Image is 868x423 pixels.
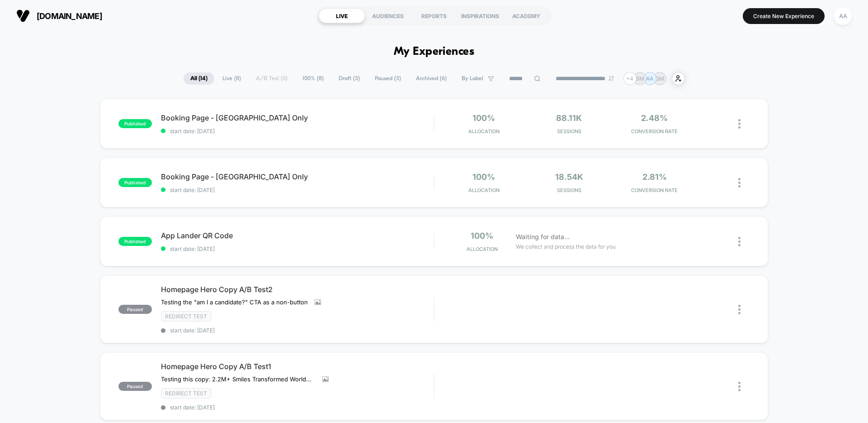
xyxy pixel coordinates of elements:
div: REPORTS [411,9,457,23]
span: Testing the "am I a candidate?" CTA as a non-button [161,298,308,306]
span: Booking Page - [GEOGRAPHIC_DATA] Only [161,172,434,181]
span: published [118,178,152,187]
span: Sessions [529,187,610,193]
img: Visually logo [16,9,30,23]
span: Live ( 8 ) [216,72,248,85]
span: We collect and process the data for you [516,242,616,251]
span: Testing this copy: 2.2M+ Smiles Transformed WorldwideClear Aligners &Retainers for 60% LessFDA-cl... [161,375,316,383]
span: start date: [DATE] [161,327,434,334]
img: end [609,76,614,81]
button: [DOMAIN_NAME] [14,9,105,23]
span: Booking Page - [GEOGRAPHIC_DATA] Only [161,113,434,122]
span: CONVERSION RATE [614,128,695,135]
img: close [738,382,741,391]
span: start date: [DATE] [161,187,434,193]
span: 88.11k [556,113,582,123]
img: close [738,237,741,246]
img: close [738,305,741,314]
span: Redirect Test [161,311,211,322]
div: INSPIRATIONS [457,9,503,23]
span: published [118,119,152,128]
p: BM [636,75,644,82]
button: Create New Experience [743,8,825,24]
span: Homepage Hero Copy A/B Test2 [161,285,434,294]
span: start date: [DATE] [161,245,434,252]
span: paused [118,382,152,391]
span: start date: [DATE] [161,404,434,411]
span: All ( 14 ) [184,72,214,85]
span: Allocation [468,128,500,135]
div: + 4 [623,72,637,85]
div: AUDIENCES [365,9,411,23]
span: start date: [DATE] [161,128,434,135]
span: 100% [471,231,493,240]
span: published [118,237,152,246]
span: Sessions [529,128,610,135]
span: CONVERSION RATE [614,187,695,193]
div: LIVE [319,9,365,23]
span: [DOMAIN_NAME] [37,11,102,21]
div: ACADEMY [503,9,549,23]
span: By Label [462,75,483,82]
span: Allocation [467,246,498,252]
span: 2.81% [642,172,667,182]
span: App Lander QR Code [161,231,434,240]
button: AA [831,7,854,25]
img: close [738,178,741,187]
img: close [738,119,741,129]
span: Paused ( 3 ) [368,72,408,85]
span: Redirect Test [161,388,211,399]
span: Archived ( 6 ) [409,72,453,85]
span: Waiting for data... [516,232,570,242]
span: 100% [472,113,495,123]
p: AA [646,75,653,82]
span: 100% [472,172,495,182]
span: Allocation [468,187,500,193]
span: Draft ( 3 ) [332,72,367,85]
span: 2.48% [641,113,668,123]
span: Homepage Hero Copy A/B Test1 [161,362,434,371]
span: 100% ( 8 ) [296,72,330,85]
span: 18.54k [555,172,583,182]
h1: My Experiences [394,45,475,58]
span: paused [118,305,152,314]
p: GM [655,75,664,82]
div: AA [834,7,852,25]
